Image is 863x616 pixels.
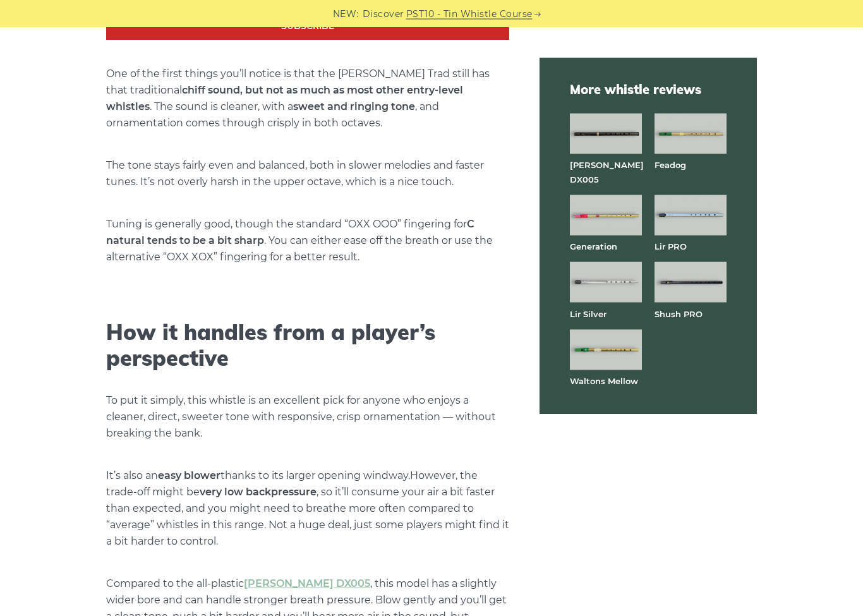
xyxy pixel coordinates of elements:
span: However, the trade-off might be , so it’ll consume your air a bit faster than expected, and you m... [106,470,495,531]
img: Feadog brass tin whistle full front view [655,114,727,154]
a: Generation [570,241,617,251]
img: Generation brass tin whistle full front view [570,195,642,236]
span: Discover [363,7,404,21]
p: To put it simply, this whistle is an excellent pick for anyone who enjoys a cleaner, direct, swee... [106,393,509,442]
strong: very low backpressure [200,486,317,498]
p: It’s also an thanks to its larger opening windway. istles in this range. Not a huge deal, just so... [106,468,509,550]
p: Tuning is generally good, though the standard “OXX OOO” fingering for . You can either ease off t... [106,217,509,266]
img: Shuh PRO tin whistle full front view [655,262,727,303]
strong: easy blower [158,470,220,482]
img: Dixon DX005 tin whistle full front view [570,114,642,154]
a: [PERSON_NAME] DX005 [244,578,370,590]
strong: sweet and ringing tone [293,101,415,113]
span: More whistle reviews [570,81,727,99]
a: PST10 - Tin Whistle Course [406,7,533,21]
a: [PERSON_NAME] DX005 [570,160,644,184]
a: Shush PRO [655,309,703,319]
a: Feadog [655,160,686,170]
img: Lir PRO aluminum tin whistle full front view [655,195,727,236]
strong: chiff sound, but not as much as most other entry-level whistles [106,85,463,113]
a: Lir PRO [655,241,687,251]
span: NEW: [333,7,359,21]
strong: C natural tends to be a bit sharp [106,219,474,247]
a: Waltons Mellow [570,376,638,386]
img: Waltons Mellow tin whistle full front view [570,330,642,370]
p: One of the first things you’ll notice is that the [PERSON_NAME] Trad still has that traditional .... [106,66,509,132]
a: Lir Silver [570,309,607,319]
h2: How it handles from a player’s perspective [106,320,509,372]
img: Lir Silver tin whistle full front view [570,262,642,303]
p: The tone stays fairly even and balanced, both in slower melodies and faster tunes. It’s not overl... [106,158,509,191]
